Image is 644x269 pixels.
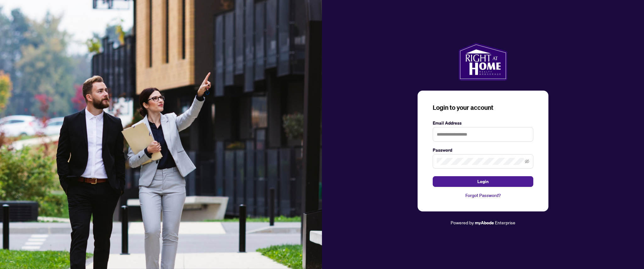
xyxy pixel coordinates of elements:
[495,220,515,225] span: Enterprise
[433,192,533,199] a: Forgot Password?
[433,120,533,126] label: Email Address
[477,177,489,187] span: Login
[458,43,507,81] img: ma-logo
[433,103,533,112] h3: Login to your account
[433,176,533,187] button: Login
[525,159,529,164] span: eye-invisible
[433,147,533,154] label: Password
[475,219,494,226] a: myAbode
[451,220,474,225] span: Powered by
